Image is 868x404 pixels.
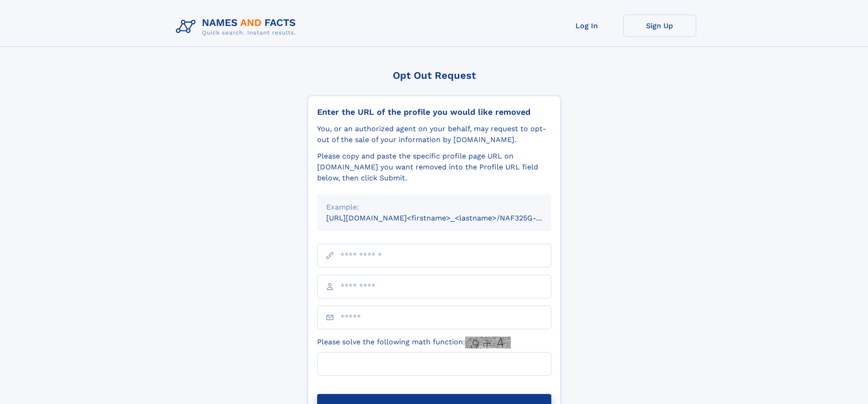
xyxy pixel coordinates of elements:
[623,15,696,37] a: Sign Up
[317,151,551,184] div: Please copy and paste the specific profile page URL on [DOMAIN_NAME] you want removed into the Pr...
[326,214,569,222] small: [URL][DOMAIN_NAME]<firstname>_<lastname>/NAF325G-xxxxxxxx
[326,202,542,213] div: Example:
[172,15,303,39] img: Logo Names and Facts
[308,70,561,81] div: Opt Out Request
[317,337,511,348] label: Please solve the following math function:
[550,15,623,37] a: Log In
[317,107,551,117] div: Enter the URL of the profile you would like removed
[317,123,551,145] div: You, or an authorized agent on your behalf, may request to opt-out of the sale of your informatio...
